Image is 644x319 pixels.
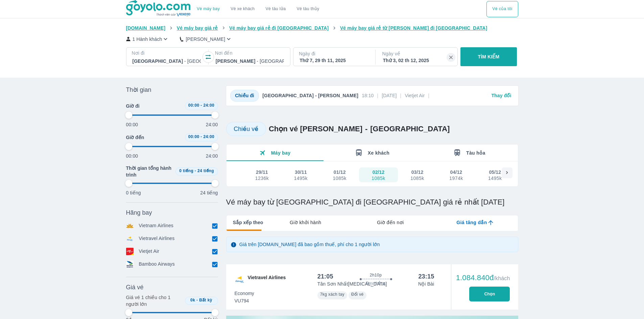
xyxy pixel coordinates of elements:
[269,124,450,134] span: Chọn vé [PERSON_NAME] [GEOGRAPHIC_DATA]
[411,169,424,176] div: 03/12
[460,47,517,66] button: TÌM KIẾM
[486,1,518,17] div: choose transportation mode
[233,219,263,226] span: Sắp xếp theo
[197,6,220,11] a: Vé máy bay
[449,176,463,181] div: 1974k
[478,53,500,60] p: TÌM KIẾM
[215,50,285,56] p: Nơi đến
[203,134,214,139] span: 24:00
[126,165,173,178] span: Thời gian tổng hành trình
[206,121,218,128] p: 24:00
[179,168,193,173] span: 0 tiếng
[177,25,218,31] span: Vé máy bay giá rẻ
[200,189,218,196] p: 24 tiếng
[126,283,144,291] span: Giá vé
[418,281,434,287] p: Nội Bài
[456,274,510,282] div: 1.084.840đ
[126,86,151,94] span: Thời gian
[365,125,367,133] span: -
[126,134,144,141] span: Giờ đến
[191,1,325,17] div: choose transportation mode
[126,121,138,128] p: 00:00
[200,134,202,139] span: -
[188,103,199,108] span: 00:00
[133,36,162,43] p: 1 Hành khách
[200,103,202,108] span: -
[260,1,291,17] a: Vé tàu lửa
[372,176,385,181] div: 1085k
[197,168,214,173] span: 24 tiếng
[334,169,346,176] div: 01/12
[271,150,291,156] span: Máy bay
[300,57,368,64] div: Thứ 7, 29 th 11, 2025
[263,215,518,230] div: lab API tabs example
[405,92,425,99] span: Vietjet Air
[234,274,245,285] img: VU
[139,222,174,230] p: Vietnam Airlines
[139,261,175,268] p: Bamboo Airways
[428,92,429,99] p: |
[132,50,201,56] p: Nơi đi
[469,287,510,301] button: Chọn
[294,176,308,181] div: 1495k
[235,93,254,98] span: Chiều đi
[317,272,333,281] div: 21:05
[126,103,140,109] span: Giờ đi
[400,92,401,99] p: |
[489,169,501,176] div: 05/12
[488,90,514,101] button: Thay đổi
[486,1,518,17] button: Vé của tôi
[226,197,518,207] h1: Vé máy bay từ [GEOGRAPHIC_DATA] đi [GEOGRAPHIC_DATA] giá rẻ nhất [DATE]
[494,275,510,281] span: /khách
[466,150,485,156] span: Tàu hỏa
[340,25,487,31] span: Vé máy bay giá rẻ từ [PERSON_NAME] đi [GEOGRAPHIC_DATA]
[491,92,511,99] p: Thay đổi
[377,92,378,99] p: |
[317,281,387,287] p: Tân Sơn Nhất [MEDICAL_DATA]
[195,168,196,173] span: -
[126,25,166,31] span: [DOMAIN_NAME]
[488,176,502,181] div: 1495k
[180,35,232,43] button: [PERSON_NAME]
[229,25,329,31] span: Vé máy bay giá rẻ đi [GEOGRAPHIC_DATA]
[126,25,518,31] nav: breadcrumb
[139,248,160,255] p: Vietjet Air
[239,241,380,248] p: Giá trên [DOMAIN_NAME] đã bao gồm thuế, phí cho 1 người lớn
[262,92,358,99] p: [GEOGRAPHIC_DATA] - [PERSON_NAME]
[373,169,385,176] div: 02/12
[382,92,397,99] span: [DATE]
[196,298,198,302] span: -
[320,292,344,297] span: 7kg xách tay
[382,50,452,57] p: Ngày về
[139,235,175,242] p: Vietravel Airlines
[126,189,141,196] p: 0 tiếng
[126,209,152,217] span: Hãng bay
[351,292,364,297] span: Đổi vé
[299,50,368,57] p: Ngày đi
[126,35,169,43] button: 1 Hành khách
[290,219,321,226] span: Giờ khởi hành
[190,298,195,302] span: 0k
[377,219,404,226] span: Giờ đến nơi
[126,153,138,159] p: 00:00
[234,126,258,132] span: Chiều về
[295,169,307,176] div: 30/11
[235,290,254,297] span: Economy
[188,134,199,139] span: 00:00
[248,274,286,285] span: Vietravel Airlines
[199,298,212,302] span: Bất kỳ
[410,176,424,181] div: 1085k
[231,6,255,11] a: Vé xe khách
[203,103,214,108] span: 24:00
[362,92,374,99] span: 18:10
[186,36,225,43] p: [PERSON_NAME]
[126,294,182,308] p: Giá vé 1 chiều cho 1 người lớn
[206,153,218,159] p: 24:00
[418,272,434,281] div: 23:15
[255,176,269,181] div: 1236k
[333,176,346,181] div: 1085k
[450,169,462,176] div: 04/12
[370,272,382,278] span: 2h10p
[456,219,487,226] span: Giá tăng dần
[235,297,254,304] span: VU794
